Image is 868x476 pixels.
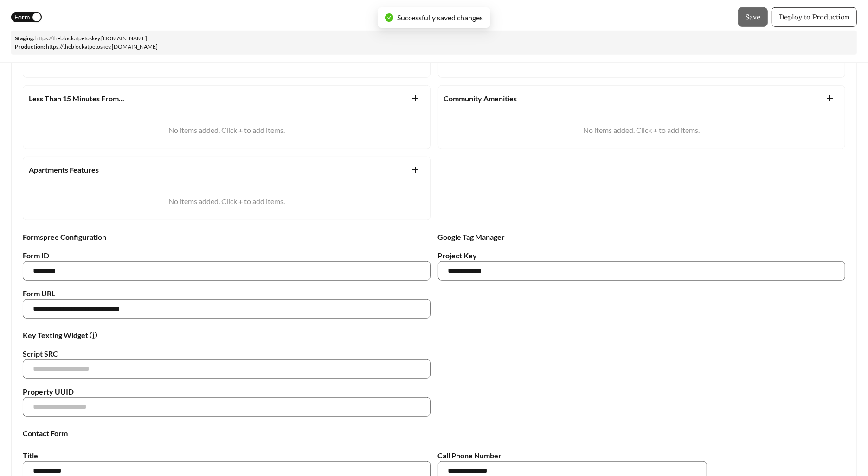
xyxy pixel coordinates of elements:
span: No items added. Click + to add items. [29,117,424,143]
span: No items added. Click + to add items. [29,188,424,214]
strong: Contact Form [23,429,68,438]
strong: Form ID [23,251,49,260]
span: plus [406,166,424,174]
strong: Less Than 15 Minutes From... [29,94,124,103]
button: plus [406,89,424,108]
strong: Script SRC [23,349,58,358]
strong: Production: [15,43,45,50]
strong: Key Texting Widget [23,331,97,339]
span: plus [406,95,424,102]
span: check-circle [385,13,393,22]
a: https://theblockatpetoskey.[DOMAIN_NAME] [35,35,147,42]
strong: Property UUID [23,387,74,396]
strong: Project Key [438,251,477,260]
span: Successfully saved changes [397,13,483,22]
strong: Formspree Configuration [23,232,106,241]
strong: Call Phone Number [438,451,502,460]
span: Form [14,12,30,22]
button: Deploy to Production [772,7,857,27]
strong: Apartments Features [29,165,99,174]
span: ⓘ [90,331,97,339]
a: https://theblockatpetoskey.[DOMAIN_NAME] [46,43,158,50]
strong: Staging: [15,35,34,42]
strong: Community Amenities [444,94,517,103]
span: plus [821,95,839,102]
strong: Form URL [23,289,55,298]
button: plus [821,89,839,108]
button: plus [406,161,424,179]
button: Save [738,7,768,27]
span: No items added. Click + to add items. [444,117,840,143]
strong: Title [23,451,38,460]
strong: Google Tag Manager [438,232,505,241]
span: Deploy to Production [779,12,849,23]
